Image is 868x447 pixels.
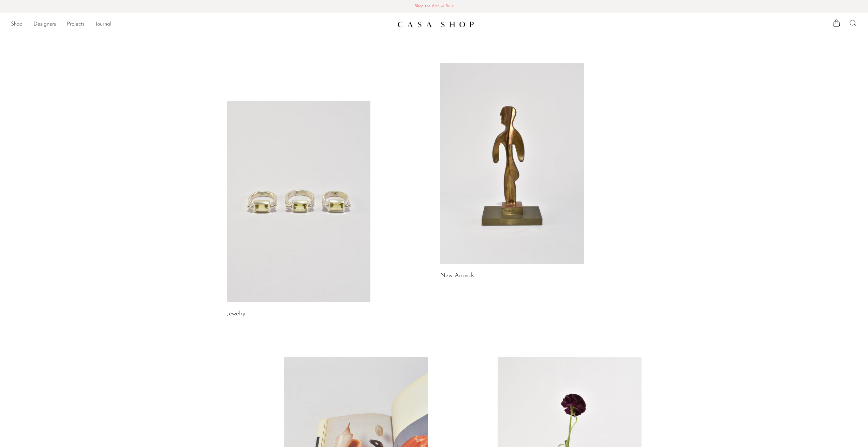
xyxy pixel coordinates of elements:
a: Journal [95,20,112,29]
a: New Arrivals [440,273,474,279]
nav: Desktop navigation [11,19,392,30]
ul: NEW HEADER MENU [11,19,392,30]
a: Designers [33,20,56,29]
span: Shop the Archive Sale [5,3,863,10]
a: Shop [11,20,23,29]
a: Projects [67,20,85,29]
a: Jewelry [227,311,245,317]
